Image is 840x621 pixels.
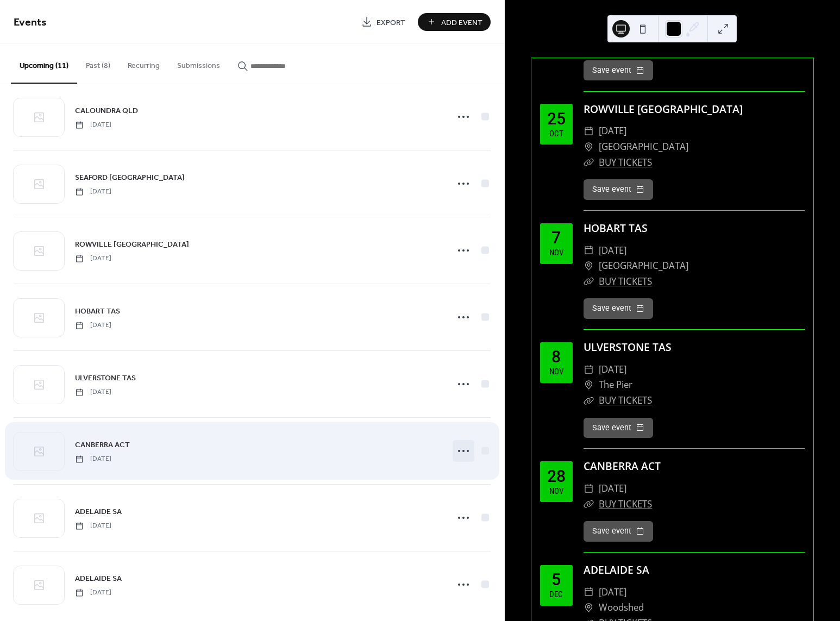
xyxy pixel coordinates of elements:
a: ADELAIDE SA [75,505,122,518]
span: [DATE] [599,481,626,497]
span: [DATE] [75,387,111,397]
div: ​ [584,362,594,378]
div: 7 [551,230,561,246]
span: [DATE] [599,123,626,139]
div: ​ [584,258,594,274]
span: ADELAIDE SA [75,573,122,585]
span: Events [14,12,47,33]
a: Export [353,13,413,31]
span: [DATE] [599,243,626,259]
a: ADELAIDE SA [584,562,649,577]
div: ​ [584,497,594,512]
span: CANBERRA ACT [75,440,130,451]
a: ADELAIDE SA [75,572,122,585]
button: Save event [584,521,653,542]
span: HOBART TAS [75,306,120,317]
button: Upcoming (11) [11,44,77,84]
span: [GEOGRAPHIC_DATA] [599,258,688,274]
div: ​ [584,600,594,616]
span: [DATE] [75,254,111,264]
a: CANBERRA ACT [584,459,661,473]
div: 25 [547,111,566,127]
div: ​ [584,139,594,155]
div: 8 [551,349,561,365]
a: SEAFORD [GEOGRAPHIC_DATA] [75,171,185,184]
a: BUY TICKETS [599,275,652,287]
button: Save event [584,179,653,200]
div: Nov [549,249,563,257]
div: ​ [584,393,594,409]
span: Add Event [441,17,482,28]
span: [DATE] [75,187,111,197]
div: Nov [549,368,563,376]
a: ULVERSTONE TAS [584,340,672,354]
span: The Pier [599,377,632,393]
a: HOBART TAS [584,221,648,235]
button: Recurring [119,44,168,83]
div: 5 [551,572,561,588]
button: Past (8) [77,44,119,83]
div: Dec [549,591,563,599]
span: [DATE] [599,362,626,378]
span: ULVERSTONE TAS [75,373,136,384]
div: ​ [584,585,594,600]
div: ​ [584,243,594,259]
a: ROWVILLE [GEOGRAPHIC_DATA] [584,102,743,116]
span: ROWVILLE [GEOGRAPHIC_DATA] [75,239,189,250]
span: [DATE] [599,585,626,600]
span: [GEOGRAPHIC_DATA] [599,139,688,155]
a: ROWVILLE [GEOGRAPHIC_DATA] [75,238,189,250]
span: Woodshed [599,600,644,616]
button: Save event [584,60,653,81]
span: [DATE] [75,454,111,464]
div: ​ [584,274,594,290]
a: HOBART TAS [75,305,120,317]
span: CALOUNDRA QLD [75,105,138,117]
button: Save event [584,298,653,319]
span: [DATE] [75,588,111,598]
button: Add Event [418,13,491,31]
a: CALOUNDRA QLD [75,104,138,117]
button: Submissions [168,44,229,83]
div: ​ [584,481,594,497]
span: ADELAIDE SA [75,506,122,518]
a: CANBERRA ACT [75,438,130,451]
div: Nov [549,487,563,495]
span: [DATE] [75,321,111,330]
span: [DATE] [75,521,111,531]
div: ​ [584,123,594,139]
button: Save event [584,418,653,438]
span: SEAFORD [GEOGRAPHIC_DATA] [75,172,185,184]
a: ULVERSTONE TAS [75,372,136,384]
div: 28 [547,468,566,485]
a: BUY TICKETS [599,156,652,168]
a: BUY TICKETS [599,394,652,406]
a: BUY TICKETS [599,498,652,510]
div: ​ [584,155,594,171]
span: Export [377,17,405,28]
span: [DATE] [75,120,111,130]
div: Oct [549,130,563,138]
div: ​ [584,377,594,393]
